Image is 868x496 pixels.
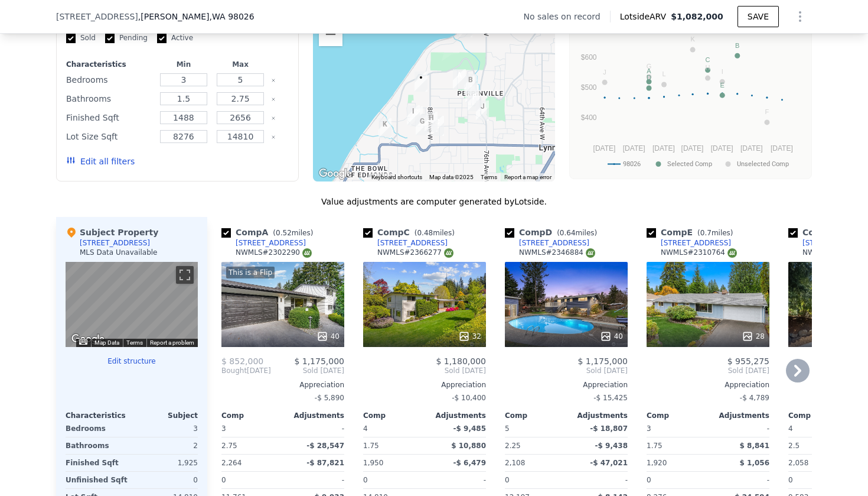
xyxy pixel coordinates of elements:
[214,60,266,69] div: Max
[788,459,808,467] span: 2,058
[788,5,812,28] button: Show Options
[66,128,153,145] div: Lot Size Sqft
[647,424,651,433] span: 3
[577,28,804,176] div: A chart.
[581,53,597,61] text: $600
[363,437,422,454] div: 1.75
[363,238,448,248] a: [STREET_ADDRESS]
[727,356,769,366] span: $ 955,275
[600,330,623,342] div: 40
[690,35,695,43] text: K
[132,411,198,420] div: Subject
[652,144,675,153] text: [DATE]
[647,437,706,454] div: 1.75
[221,356,263,366] span: $ 852,000
[221,366,247,375] span: Bought
[66,262,198,347] div: Street View
[710,420,769,437] div: -
[476,101,489,121] div: 19021 Dellwood Dr
[429,174,474,180] span: Map data ©2025
[80,248,158,257] div: MLS Data Unavailable
[427,472,486,488] div: -
[158,60,210,69] div: Min
[176,266,194,284] button: Toggle fullscreen view
[68,332,107,347] img: Google
[271,366,344,375] span: Sold [DATE]
[105,34,115,43] input: Pending
[363,380,486,390] div: Appreciation
[706,56,710,63] text: C
[285,420,344,437] div: -
[425,112,438,132] div: 19227 88th Ave W
[519,238,589,248] div: [STREET_ADDRESS]
[363,424,368,433] span: 4
[268,229,318,237] span: ( miles)
[453,69,466,89] div: 8111 184th St SW
[788,476,793,484] span: 0
[593,144,616,153] text: [DATE]
[667,160,712,168] text: Selected Comp
[581,83,597,92] text: $500
[647,411,708,420] div: Comp
[671,12,723,21] span: $1,082,000
[647,238,731,248] a: [STREET_ADDRESS]
[271,116,276,121] button: Clear
[363,476,368,484] span: 0
[157,34,167,43] input: Active
[436,356,486,366] span: $ 1,180,000
[66,262,198,347] div: Map
[662,70,665,77] text: L
[453,459,486,467] span: -$ 6,479
[735,42,739,49] text: B
[417,229,433,237] span: 0.48
[647,380,769,390] div: Appreciation
[524,11,610,22] div: No sales on record
[593,394,628,402] span: -$ 15,425
[505,437,564,454] div: 2.25
[415,72,428,92] div: 9002 184th St SW
[316,166,355,181] img: Google
[700,229,712,237] span: 0.7
[94,339,119,347] button: Map Data
[221,226,318,238] div: Comp A
[221,366,271,375] div: [DATE]
[788,437,847,454] div: 2.5
[66,455,129,471] div: Finished Sqft
[66,411,132,420] div: Characteristics
[451,442,486,450] span: $ 10,880
[363,459,383,467] span: 1,950
[465,83,478,103] div: 18621 79th Pl W
[722,68,723,75] text: I
[56,11,138,22] span: [STREET_ADDRESS]
[157,33,193,43] label: Active
[595,442,628,450] span: -$ 9,438
[56,196,812,208] div: Value adjustments are computer generated by Lotside .
[221,437,280,454] div: 2.75
[727,248,737,258] img: NWMLS Logo
[363,366,486,375] span: Sold [DATE]
[505,459,525,467] span: 2,108
[363,411,425,420] div: Comp
[740,459,769,467] span: $ 1,056
[647,476,651,484] span: 0
[221,459,242,467] span: 2,264
[788,411,850,420] div: Comp
[771,144,793,153] text: [DATE]
[661,248,737,258] div: NWMLS # 2310764
[623,160,641,168] text: 98026
[603,69,606,76] text: J
[126,339,143,346] a: Terms (opens in new tab)
[134,472,198,488] div: 0
[302,248,312,258] img: NWMLS Logo
[271,78,276,83] button: Clear
[221,411,283,420] div: Comp
[283,411,344,420] div: Adjustments
[105,33,148,43] label: Pending
[661,238,731,248] div: [STREET_ADDRESS]
[410,106,423,127] div: 19127 92nd Ave W
[150,339,194,346] a: Report a problem
[377,238,448,248] div: [STREET_ADDRESS]
[315,394,344,402] span: -$ 5,890
[647,74,651,81] text: D
[481,174,497,180] a: Terms (opens in new tab)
